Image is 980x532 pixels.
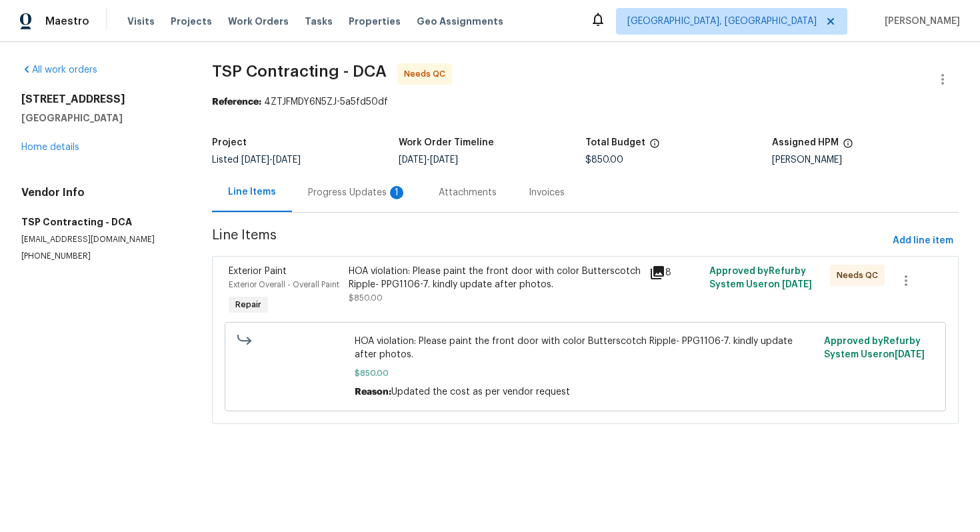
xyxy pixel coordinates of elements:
[585,155,623,165] span: $850.00
[349,265,641,291] div: HOA violation: Please paint the front door with color Butterscotch Ripple- PPG1106-7. kindly upda...
[843,138,853,155] span: The hpm assigned to this work order.
[649,138,660,155] span: The total cost of line items that have been proposed by Opendoor. This sum includes line items th...
[273,155,301,165] span: [DATE]
[212,229,887,253] span: Line Items
[887,229,959,253] button: Add line item
[893,233,953,249] span: Add line item
[308,186,407,199] div: Progress Updates
[21,143,79,152] a: Home details
[229,281,339,289] span: Exterior Overall - Overall Paint
[229,267,287,276] span: Exterior Paint
[212,155,301,165] span: Listed
[529,186,565,199] div: Invoices
[404,67,451,81] span: Needs QC
[171,15,212,28] span: Projects
[837,269,883,282] span: Needs QC
[228,185,276,199] div: Line Items
[349,15,401,28] span: Properties
[585,138,645,147] h5: Total Budget
[45,15,89,28] span: Maestro
[355,335,816,361] span: HOA violation: Please paint the front door with color Butterscotch Ripple- PPG1106-7. kindly upda...
[305,17,333,26] span: Tasks
[212,63,387,79] span: TSP Contracting - DCA
[230,298,267,311] span: Repair
[895,350,925,359] span: [DATE]
[21,234,180,245] p: [EMAIL_ADDRESS][DOMAIN_NAME]
[21,111,180,125] h5: [GEOGRAPHIC_DATA]
[355,387,391,397] span: Reason:
[349,294,383,302] span: $850.00
[417,15,503,28] span: Geo Assignments
[399,155,427,165] span: [DATE]
[824,337,925,359] span: Approved by Refurby System User on
[390,186,403,199] div: 1
[649,265,701,281] div: 8
[241,155,269,165] span: [DATE]
[430,155,458,165] span: [DATE]
[439,186,497,199] div: Attachments
[21,65,97,75] a: All work orders
[355,367,816,380] span: $850.00
[399,155,458,165] span: -
[782,280,812,289] span: [DATE]
[21,93,180,106] h2: [STREET_ADDRESS]
[212,138,247,147] h5: Project
[21,215,180,229] h5: TSP Contracting - DCA
[228,15,289,28] span: Work Orders
[21,251,180,262] p: [PHONE_NUMBER]
[391,387,570,397] span: Updated the cost as per vendor request
[627,15,817,28] span: [GEOGRAPHIC_DATA], [GEOGRAPHIC_DATA]
[127,15,155,28] span: Visits
[212,95,959,109] div: 4ZTJFMDY6N5ZJ-5a5fd50df
[212,97,261,107] b: Reference:
[709,267,812,289] span: Approved by Refurby System User on
[399,138,494,147] h5: Work Order Timeline
[21,186,180,199] h4: Vendor Info
[241,155,301,165] span: -
[772,138,839,147] h5: Assigned HPM
[772,155,959,165] div: [PERSON_NAME]
[879,15,960,28] span: [PERSON_NAME]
